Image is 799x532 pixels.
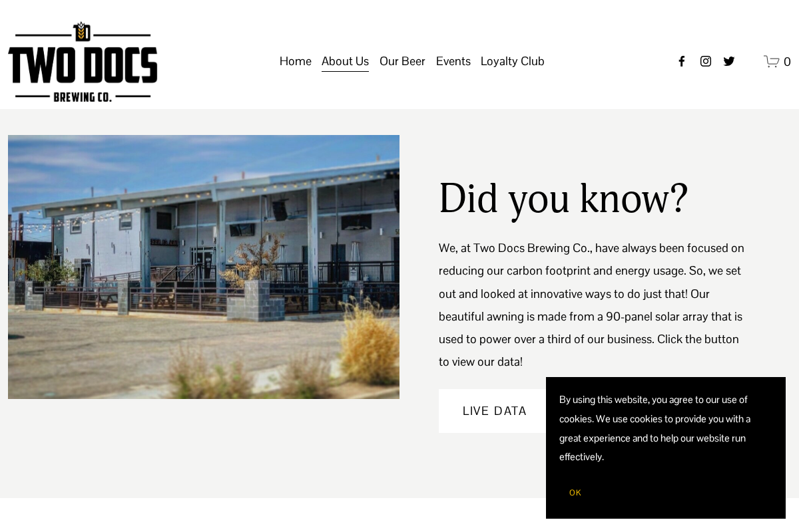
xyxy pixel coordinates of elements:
a: twitter-unauth [722,55,736,68]
a: Facebook [675,55,688,68]
h2: Did you know? [439,174,689,224]
a: folder dropdown [380,49,425,74]
button: OK [559,480,591,505]
a: folder dropdown [322,49,369,74]
span: Loyalty Club [481,50,545,72]
section: Cookie banner [546,377,786,519]
img: Two Docs Brewing Co. [8,21,157,102]
a: 0 items in cart [764,53,791,70]
span: About Us [322,50,369,72]
a: folder dropdown [481,49,545,74]
p: We, at Two Docs Brewing Co., have always been focused on reducing our carbon footprint and energy... [439,237,752,373]
span: 0 [784,54,791,69]
a: Home [280,49,312,74]
a: folder dropdown [436,49,471,74]
p: By using this website, you agree to our use of cookies. We use cookies to provide you with a grea... [559,390,772,467]
span: Our Beer [380,50,425,72]
span: Events [436,50,471,72]
span: OK [569,487,581,498]
a: instagram-unauth [699,55,712,68]
a: Live Data [439,389,551,433]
